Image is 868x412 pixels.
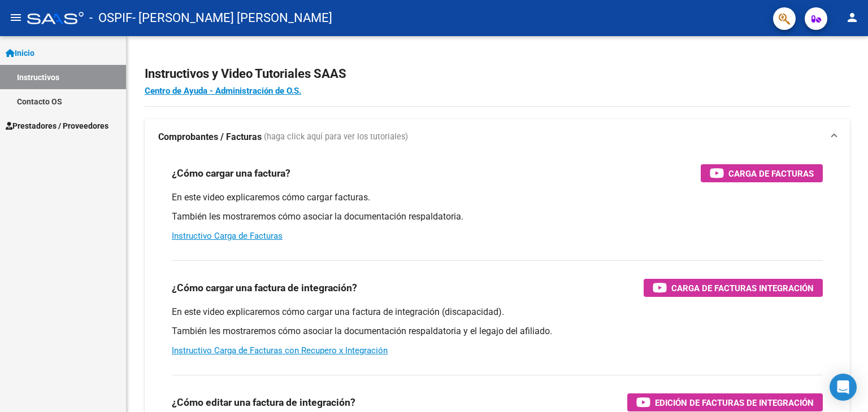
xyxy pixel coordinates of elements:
[172,345,388,356] a: Instructivo Carga de Facturas con Recupero x Integración
[6,120,108,132] span: Prestadores / Proveedores
[145,63,850,85] h2: Instructivos y Video Tutoriales SAAS
[132,6,332,30] span: - [PERSON_NAME] [PERSON_NAME]
[9,11,23,24] mat-icon: menu
[172,280,357,296] h3: ¿Cómo cargar una factura de integración?
[145,86,301,96] a: Centro de Ayuda - Administración de O.S.
[172,395,355,410] h3: ¿Cómo editar una factura de integración?
[172,191,823,204] p: En este video explicaremos cómo cargar facturas.
[671,281,814,295] span: Carga de Facturas Integración
[172,231,283,241] a: Instructivo Carga de Facturas
[172,211,823,223] p: También les mostraremos cómo asociar la documentación respaldatoria.
[845,11,859,24] mat-icon: person
[728,166,814,181] span: Carga de Facturas
[145,119,850,155] mat-expansion-panel-header: Comprobantes / Facturas (haga click aquí para ver los tutoriales)
[264,131,408,143] span: (haga click aquí para ver los tutoriales)
[627,393,823,411] button: Edición de Facturas de integración
[655,396,814,410] span: Edición de Facturas de integración
[172,165,290,181] h3: ¿Cómo cargar una factura?
[701,164,823,182] button: Carga de Facturas
[830,374,857,401] div: Open Intercom Messenger
[644,279,823,297] button: Carga de Facturas Integración
[172,306,823,318] p: En este video explicaremos cómo cargar una factura de integración (discapacidad).
[158,131,262,143] strong: Comprobantes / Facturas
[172,325,823,338] p: También les mostraremos cómo asociar la documentación respaldatoria y el legajo del afiliado.
[89,6,132,30] span: - OSPIF
[6,47,34,59] span: Inicio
